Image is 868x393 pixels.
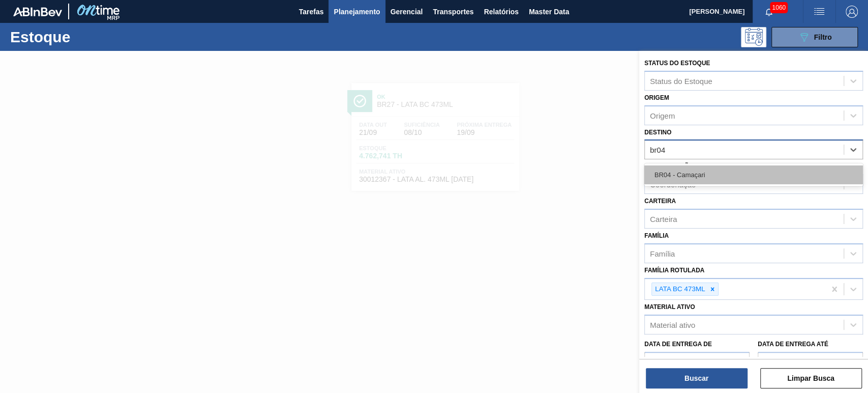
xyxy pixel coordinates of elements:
span: 1060 [770,2,788,13]
span: Gerencial [391,6,423,18]
input: dd/mm/yyyy [758,352,863,372]
label: Data de Entrega de [644,341,712,348]
div: Origem [650,111,675,120]
span: Master Data [529,6,569,18]
button: Notificações [753,5,785,19]
div: LATA BC 473ML [652,283,707,296]
span: Tarefas [299,6,324,18]
div: Família [650,249,675,258]
label: Coordenação [644,163,694,170]
label: Status do Estoque [644,60,710,67]
span: Filtro [814,33,832,41]
div: Material ativo [650,321,695,329]
label: Destino [644,129,671,136]
span: Relatórios [484,6,518,18]
label: Data de Entrega até [758,341,828,348]
img: userActions [813,6,825,18]
img: TNhmsLtSVTkK8tSr43FrP2fwEKptu5GPRR3wAAAABJRU5ErkJggg== [13,7,62,16]
div: BR04 - Camaçari [644,165,863,184]
label: Carteira [644,198,676,205]
span: Planejamento [334,6,380,18]
img: Logout [846,6,858,18]
h1: Estoque [10,31,159,43]
label: Família [644,232,669,239]
div: Status do Estoque [650,76,712,85]
label: Origem [644,94,669,101]
label: Material ativo [644,303,695,311]
input: dd/mm/yyyy [644,352,750,372]
button: Filtro [771,27,858,47]
span: Transportes [433,6,473,18]
div: Pogramando: nenhum usuário selecionado [741,27,766,47]
div: Carteira [650,214,677,223]
label: Família Rotulada [644,267,704,274]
